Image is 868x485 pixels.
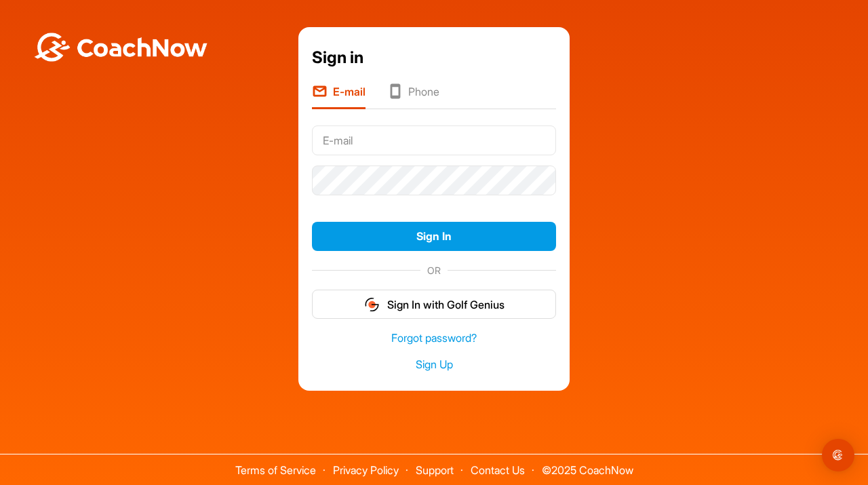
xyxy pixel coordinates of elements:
[471,463,525,477] a: Contact Us
[333,463,399,477] a: Privacy Policy
[312,290,556,319] button: Sign In with Golf Genius
[33,33,209,62] img: BwLJSsUCoWCh5upNqxVrqldRgqLPVwmV24tXu5FoVAoFEpwwqQ3VIfuoInZCoVCoTD4vwADAC3ZFMkVEQFDAAAAAElFTkSuQmCC
[363,296,380,313] img: gg_logo
[312,45,556,70] div: Sign in
[822,439,854,471] div: Open Intercom Messenger
[420,263,448,277] span: OR
[312,125,556,155] input: E-mail
[312,222,556,251] button: Sign In
[312,83,366,109] li: E-mail
[235,463,316,477] a: Terms of Service
[312,330,556,346] a: Forgot password?
[535,454,640,476] span: © 2025 CoachNow
[312,357,556,372] a: Sign Up
[416,463,454,477] a: Support
[387,83,439,109] li: Phone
